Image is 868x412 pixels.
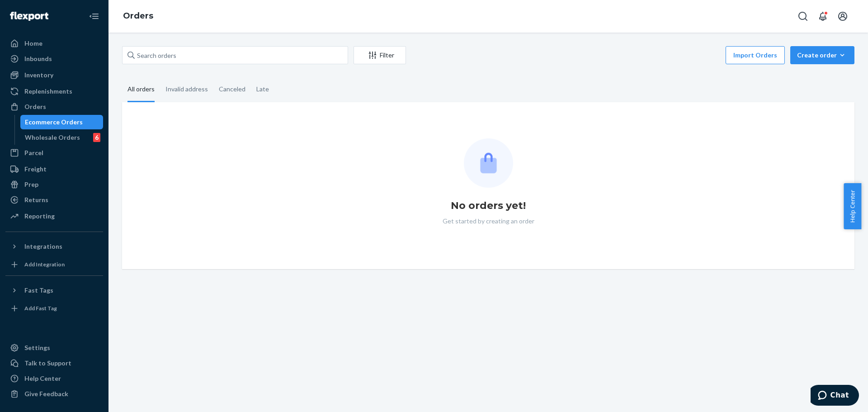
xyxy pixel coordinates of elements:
[5,36,103,51] a: Home
[24,39,42,48] div: Home
[5,257,103,272] a: Add Integration
[24,359,71,368] div: Talk to Support
[814,7,832,25] button: Open notifications
[122,46,348,64] input: Search orders
[5,68,103,82] a: Inventory
[811,385,859,407] iframe: Opens a widget where you can chat to one of our agents
[24,212,55,221] div: Reporting
[93,133,100,142] div: 6
[219,77,245,101] div: Canceled
[5,99,103,114] a: Orders
[24,195,48,204] div: Returns
[5,84,103,99] a: Replenishments
[165,77,208,101] div: Invalid address
[797,51,848,60] div: Create order
[256,77,269,101] div: Late
[5,371,103,386] a: Help Center
[24,343,50,352] div: Settings
[354,46,406,64] button: Filter
[5,341,103,355] a: Settings
[726,46,785,64] button: Import Orders
[10,12,48,21] img: Flexport logo
[85,7,103,25] button: Close Navigation
[123,11,153,21] a: Orders
[5,283,103,298] button: Fast Tags
[354,51,406,60] div: Filter
[127,77,155,102] div: All orders
[5,177,103,192] a: Prep
[844,183,861,229] button: Help Center
[5,193,103,207] a: Returns
[5,356,103,370] button: Talk to Support
[24,87,72,96] div: Replenishments
[24,374,61,383] div: Help Center
[116,3,160,29] ol: breadcrumbs
[25,118,83,127] div: Ecommerce Orders
[5,239,103,254] button: Integrations
[834,7,852,25] button: Open account menu
[20,115,104,129] a: Ecommerce Orders
[464,138,513,188] img: Empty list
[24,102,46,111] div: Orders
[790,46,854,64] button: Create order
[24,148,43,157] div: Parcel
[24,71,53,80] div: Inventory
[443,217,534,226] p: Get started by creating an order
[24,260,65,268] div: Add Integration
[24,286,53,295] div: Fast Tags
[24,180,38,189] div: Prep
[24,242,62,251] div: Integrations
[25,133,80,142] div: Wholesale Orders
[5,387,103,401] button: Give Feedback
[5,162,103,176] a: Freight
[5,52,103,66] a: Inbounds
[794,7,812,25] button: Open Search Box
[24,304,57,312] div: Add Fast Tag
[24,54,52,63] div: Inbounds
[5,209,103,223] a: Reporting
[5,301,103,316] a: Add Fast Tag
[24,389,68,398] div: Give Feedback
[20,130,104,145] a: Wholesale Orders6
[5,146,103,160] a: Parcel
[24,165,47,174] div: Freight
[451,199,526,213] h1: No orders yet!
